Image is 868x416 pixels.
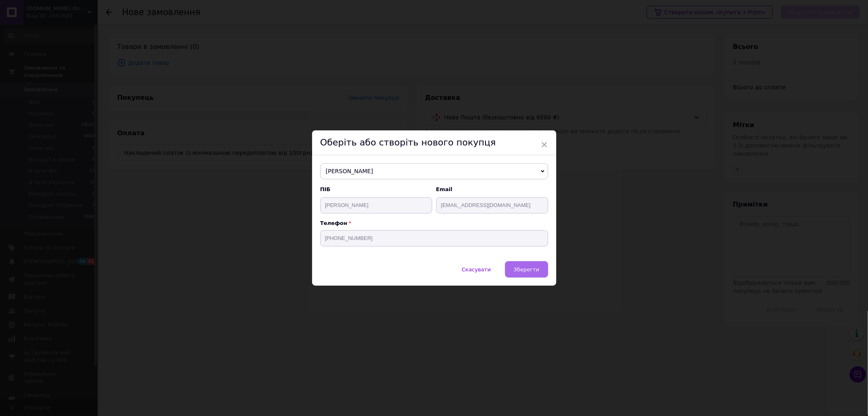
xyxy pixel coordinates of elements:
span: Зберегти [514,266,539,273]
span: ПІБ [320,186,432,193]
span: Скасувати [462,266,491,273]
button: Скасувати [453,261,499,277]
button: Зберегти [505,261,548,277]
input: +38 096 0000000 [320,230,548,247]
span: [PERSON_NAME] [320,163,548,180]
p: Телефон [320,220,548,226]
span: Email [436,186,548,193]
div: Оберіть або створіть нового покупця [312,130,556,155]
span: × [541,138,548,152]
